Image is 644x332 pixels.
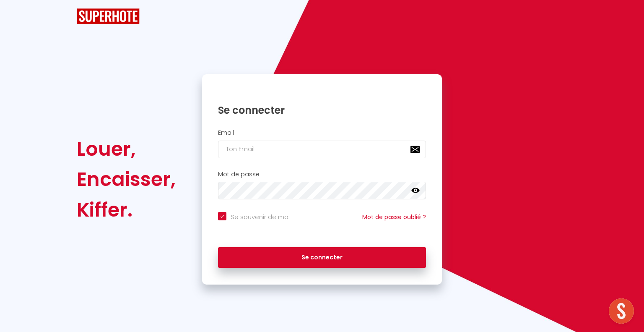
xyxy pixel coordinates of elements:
div: Kiffer. [77,195,176,225]
h2: Email [218,129,426,136]
h1: Se connecter [218,104,426,117]
div: Louer, [77,134,176,164]
div: Encaisser, [77,164,176,194]
img: SuperHote logo [77,8,140,24]
div: Ouvrir le chat [609,298,634,324]
button: Se connecter [218,247,426,268]
h2: Mot de passe [218,171,426,178]
a: Mot de passe oublié ? [362,213,426,221]
input: Ton Email [218,141,426,158]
